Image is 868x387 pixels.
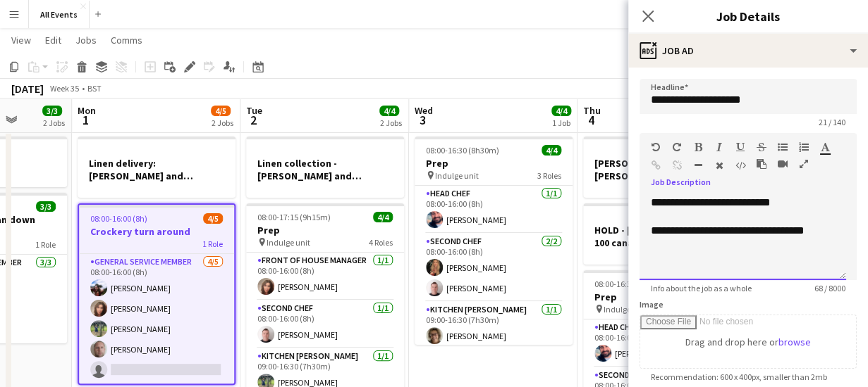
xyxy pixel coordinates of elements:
span: 68 / 8000 [803,283,857,293]
app-card-role: Kitchen [PERSON_NAME]1/109:00-16:30 (7h30m)[PERSON_NAME] [415,302,573,350]
app-card-role: Front of House Manager1/108:00-16:00 (8h)[PERSON_NAME] [246,253,404,300]
app-job-card: Linen delivery: [PERSON_NAME] and [PERSON_NAME] [78,137,236,198]
span: 3/3 [36,201,56,212]
span: 3 [412,112,433,128]
span: 08:00-17:15 (9h15m) [257,212,331,222]
span: Wed [415,104,433,117]
span: Edit [45,34,61,46]
app-job-card: 08:00-16:00 (8h)4/5Crockery turn around1 RoleGeneral service member4/508:00-16:00 (8h)[PERSON_NAM... [78,203,236,385]
span: 21 / 140 [807,117,857,127]
h3: [PERSON_NAME] and [PERSON_NAME] collecting napkins [583,157,741,182]
span: 4/4 [373,212,393,222]
div: Job Ad [628,34,868,68]
h3: HOLD - [PERSON_NAME] 3 x 100 canapes collected [583,224,741,249]
span: Thu [583,104,601,117]
span: 4/5 [211,106,231,116]
div: 2 Jobs [380,118,402,128]
div: 1 Job [552,118,570,128]
span: Indulge unit [267,237,310,248]
span: 08:00-16:30 (8h30m) [426,145,499,156]
div: [DATE] [11,82,44,96]
button: Underline [735,141,745,153]
span: Recommendation: 600 x 400px, smaller than 2mb [640,372,838,382]
h3: Prep [415,157,573,170]
span: 08:00-16:30 (8h30m) [594,279,668,289]
h3: Prep [246,224,404,236]
button: Bold [693,141,703,153]
app-card-role: General service member4/508:00-16:00 (8h)[PERSON_NAME][PERSON_NAME][PERSON_NAME][PERSON_NAME] [79,254,234,383]
span: 4/5 [203,213,223,224]
app-job-card: [PERSON_NAME] and [PERSON_NAME] collecting napkins [583,137,741,198]
button: Redo [672,141,682,153]
app-card-role: Second Chef2/208:00-16:00 (8h)[PERSON_NAME][PERSON_NAME] [415,234,573,302]
span: 1 Role [35,239,56,250]
span: 4/4 [551,106,571,116]
button: Paste as plain text [757,158,766,170]
span: Comms [111,34,142,46]
app-card-role: Head Chef1/108:00-16:00 (8h)[PERSON_NAME] [583,319,741,367]
a: Comms [105,31,148,49]
button: Italic [714,141,724,153]
div: 2 Jobs [212,118,233,128]
span: Indulge unit [435,170,479,181]
button: Horizontal Line [693,160,703,171]
a: View [6,31,37,49]
app-job-card: Linen collection - [PERSON_NAME] and [PERSON_NAME] / [PERSON_NAME] [246,137,404,198]
span: 3 Roles [537,170,561,181]
span: Week 35 [47,83,82,94]
h3: Linen delivery: [PERSON_NAME] and [PERSON_NAME] [78,157,236,182]
span: Indulge unit [604,304,647,315]
span: 4 [581,112,601,128]
span: Tue [246,104,262,117]
button: HTML Code [735,160,745,171]
button: All Events [29,1,90,28]
div: 2 Jobs [43,118,65,128]
span: Jobs [75,34,97,46]
h3: Prep [583,291,741,303]
a: Edit [39,31,67,49]
span: 4 Roles [369,237,393,248]
app-card-role: Second Chef1/108:00-16:00 (8h)[PERSON_NAME] [246,300,404,348]
button: Undo [651,141,661,153]
app-card-role: Head Chef1/108:00-16:00 (8h)[PERSON_NAME] [415,186,573,234]
button: Unordered List [778,141,788,153]
button: Ordered List [799,141,809,153]
a: Jobs [70,31,102,49]
span: Mon [78,104,96,117]
h3: Linen collection - [PERSON_NAME] and [PERSON_NAME] / [PERSON_NAME] [246,157,404,182]
span: Info about the job as a whole [640,283,763,293]
span: View [11,34,31,46]
span: 1 [75,112,96,128]
div: BST [87,83,102,94]
h3: Job Details [628,7,868,25]
span: 4/4 [542,145,561,156]
button: Strikethrough [757,141,766,153]
button: Text Color [820,141,830,153]
span: 2 [244,112,262,128]
button: Clear Formatting [714,160,724,171]
span: 3/3 [42,106,62,116]
span: 08:00-16:00 (8h) [90,213,147,224]
span: 1 Role [202,239,223,249]
app-job-card: 08:00-16:30 (8h30m)4/4Prep Indulge unit3 RolesHead Chef1/108:00-16:00 (8h)[PERSON_NAME]Second Che... [415,137,573,345]
span: 4/4 [379,106,399,116]
h3: Crockery turn around [79,225,234,238]
button: Insert video [778,158,788,170]
app-job-card: HOLD - [PERSON_NAME] 3 x 100 canapes collected [583,203,741,265]
button: Fullscreen [799,158,809,170]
